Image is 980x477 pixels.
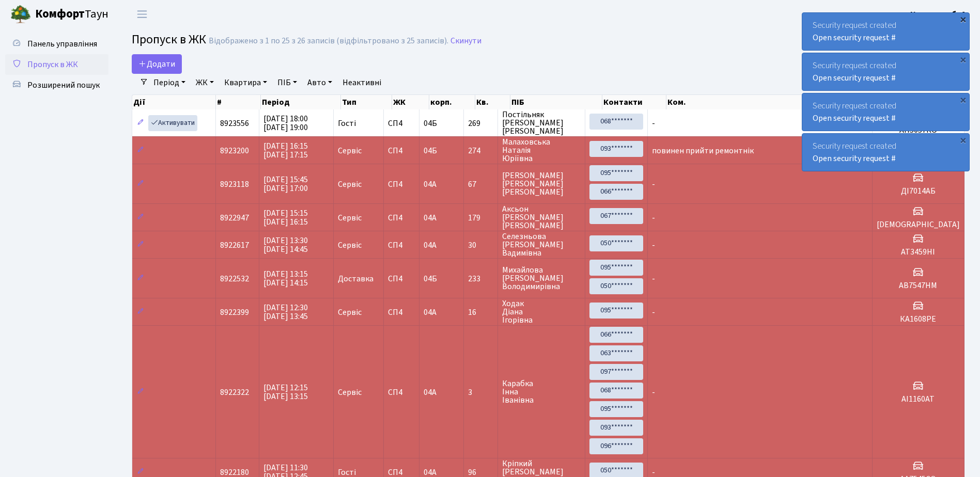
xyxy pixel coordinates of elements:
[27,79,100,91] span: Розширений пошук
[910,9,968,20] b: Консьєрж б. 4.
[5,34,108,54] a: Панель управління
[338,180,362,188] span: Сервіс
[802,93,969,131] div: Security request created
[502,205,581,230] span: Аксьон [PERSON_NAME] [PERSON_NAME]
[468,214,493,222] span: 179
[338,214,362,222] span: Сервіс
[502,110,581,135] span: Постільняк [PERSON_NAME] [PERSON_NAME]
[388,119,415,128] span: СП4
[132,30,206,49] span: Пропуск в ЖК
[220,179,249,190] span: 8923118
[910,8,968,21] a: Консьєрж б. 4.
[877,186,960,196] h5: ДІ7014АБ
[388,388,415,396] span: СП4
[35,6,85,22] b: Комфорт
[220,387,249,398] span: 8922322
[813,32,896,43] a: Open security request #
[263,208,308,228] span: [DATE] 15:15 [DATE] 16:15
[468,147,493,155] span: 274
[5,54,108,75] a: Пропуск в ЖК
[388,308,415,316] span: СП4
[132,95,216,109] th: Дії
[27,38,97,50] span: Панель управління
[148,115,197,131] a: Активувати
[216,95,261,109] th: #
[502,232,581,257] span: Селезньова [PERSON_NAME] Вадимівна
[424,179,437,190] span: 04А
[220,307,249,318] span: 8922399
[263,382,308,402] span: [DATE] 12:15 [DATE] 13:15
[338,147,362,155] span: Сервіс
[388,241,415,249] span: СП4
[802,53,969,90] div: Security request created
[502,138,581,163] span: Малаховська Наталія Юріївна
[424,387,437,398] span: 04А
[5,75,108,96] a: Розширений пошук
[220,212,249,224] span: 8922947
[813,113,896,124] a: Open security request #
[468,468,493,476] span: 96
[468,388,493,396] span: 3
[468,119,493,128] span: 269
[388,180,415,188] span: СП4
[27,59,78,70] span: Пропуск в ЖК
[273,74,301,91] a: ПІБ
[338,388,362,396] span: Сервіс
[602,95,666,109] th: Контакти
[475,95,510,109] th: Кв.
[263,113,308,133] span: [DATE] 18:00 [DATE] 19:00
[35,6,108,23] span: Таун
[388,468,415,476] span: СП4
[502,379,581,404] span: Карабка Інна Іванівна
[149,74,190,91] a: Період
[424,145,437,156] span: 04Б
[392,95,429,109] th: ЖК
[958,135,968,145] div: ×
[502,266,581,291] span: Михайлова [PERSON_NAME] Володимирівна
[303,74,336,91] a: Авто
[220,145,249,156] span: 8923200
[468,241,493,249] span: 30
[877,314,960,324] h5: КА1608РЕ
[338,468,356,476] span: Гості
[338,241,362,249] span: Сервіс
[502,299,581,324] span: Ходак Діана Ігорівна
[813,153,896,164] a: Open security request #
[341,95,392,109] th: Тип
[388,147,415,155] span: СП4
[10,4,31,25] img: logo.png
[338,119,356,128] span: Гості
[338,275,374,283] span: Доставка
[958,14,968,24] div: ×
[209,36,448,46] div: Відображено з 1 по 25 з 26 записів (відфільтровано з 25 записів).
[263,302,308,322] span: [DATE] 12:30 [DATE] 13:45
[877,220,960,230] h5: [DEMOGRAPHIC_DATA]
[388,214,415,222] span: СП4
[652,118,655,129] span: -
[510,95,602,109] th: ПІБ
[468,275,493,283] span: 233
[468,180,493,188] span: 67
[429,95,475,109] th: корп.
[263,268,308,289] span: [DATE] 13:15 [DATE] 14:15
[220,273,249,284] span: 8922532
[129,6,155,23] button: Переключити навігацію
[388,275,415,283] span: СП4
[338,308,362,316] span: Сервіс
[802,134,969,171] div: Security request created
[424,118,437,129] span: 04Б
[652,179,655,190] span: -
[468,308,493,316] span: 16
[666,95,909,109] th: Ком.
[220,118,249,129] span: 8923556
[877,394,960,404] h5: АІ1160АТ
[502,171,581,196] span: [PERSON_NAME] [PERSON_NAME] [PERSON_NAME]
[424,273,437,284] span: 04Б
[192,74,218,91] a: ЖК
[132,54,182,74] a: Додати
[220,240,249,251] span: 8922617
[138,58,175,70] span: Додати
[877,247,960,257] h5: АТ3459НІ
[263,140,308,161] span: [DATE] 16:15 [DATE] 17:15
[652,240,655,251] span: -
